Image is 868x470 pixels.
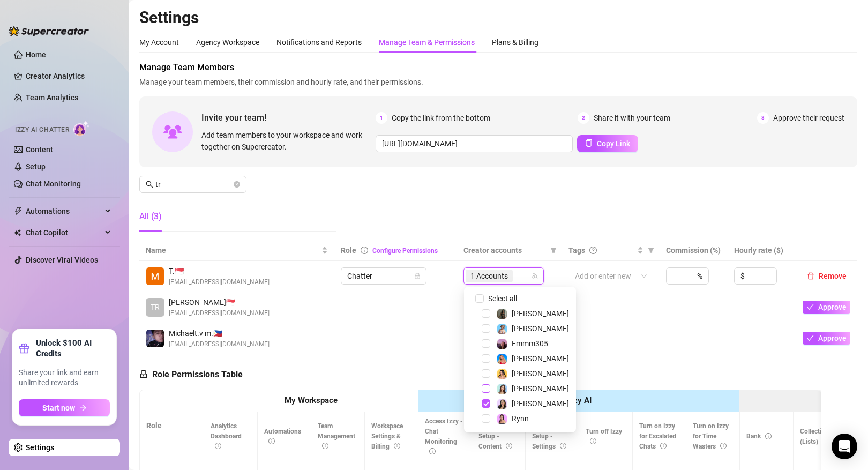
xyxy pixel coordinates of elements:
[414,273,421,279] span: lock
[639,422,676,450] span: Turn on Izzy for Escalated Chats
[394,443,400,449] span: info-circle
[660,240,728,261] th: Commission (%)
[660,443,667,449] span: info-circle
[586,428,622,445] span: Turn off Izzy
[803,301,850,314] button: Approve
[646,242,656,258] span: filter
[234,181,240,188] button: close-circle
[146,330,164,347] img: Michaelt.v mugiwara
[478,422,512,450] span: Access Izzy Setup - Content
[550,247,557,253] span: filter
[512,354,569,363] span: [PERSON_NAME]
[470,270,508,282] span: 1 Accounts
[146,267,164,285] img: Trixia Sy
[139,8,857,28] h2: Settings
[720,443,727,449] span: info-circle
[169,296,270,308] span: [PERSON_NAME] 🇸🇬
[585,139,593,147] span: copy
[19,368,110,389] span: Share your link and earn unlimited rewards
[497,399,507,409] img: Sami
[482,414,490,423] span: Select tree node
[803,270,851,282] button: Remove
[568,244,585,256] span: Tags
[497,309,507,319] img: Brandy
[139,36,179,48] div: My Account
[361,247,368,254] span: info-circle
[693,422,729,450] span: Turn on Izzy for Time Wasters
[26,180,81,188] a: Chat Monitoring
[26,68,111,85] a: Creator Analytics
[36,338,110,359] strong: Unlock $100 AI Credits
[392,112,490,124] span: Copy the link from the bottom
[497,339,507,349] img: Emmm305
[590,438,596,444] span: info-circle
[497,384,507,394] img: Amelia
[746,432,772,440] span: Bank
[466,270,513,282] span: 1 Accounts
[482,309,490,318] span: Select tree node
[832,434,857,459] div: Open Intercom Messenger
[463,244,545,256] span: Creator accounts
[169,277,270,287] span: [EMAIL_ADDRESS][DOMAIN_NAME]
[14,229,21,236] img: Chat Copilot
[429,448,436,454] span: info-circle
[151,301,160,313] span: TR
[512,399,569,408] span: [PERSON_NAME]
[512,369,569,378] span: [PERSON_NAME]
[482,324,490,333] span: Select tree node
[26,162,46,171] a: Setup
[146,181,153,188] span: search
[140,390,204,461] th: Role
[19,343,29,354] span: gift
[567,396,592,405] strong: Izzy AI
[215,443,221,449] span: info-circle
[371,422,403,450] span: Workspace Settings & Billing
[589,247,597,254] span: question-circle
[26,50,46,59] a: Home
[73,121,90,136] img: AI Chatter
[560,443,566,449] span: info-circle
[26,145,53,154] a: Content
[19,399,110,416] button: Start nowarrow-right
[26,443,54,452] a: Settings
[318,422,355,450] span: Team Management
[594,112,670,124] span: Share it with your team
[482,384,490,393] span: Select tree node
[806,334,814,342] span: check
[139,240,334,261] th: Name
[497,324,507,334] img: Vanessa
[773,112,844,124] span: Approve their request
[196,36,259,48] div: Agency Workspace
[347,268,420,284] span: Chatter
[155,178,231,190] input: Search members
[146,244,319,256] span: Name
[26,93,78,102] a: Team Analytics
[264,428,301,445] span: Automations
[201,111,376,124] span: Invite your team!
[482,399,490,408] span: Select tree node
[497,414,507,424] img: Rynn
[26,203,102,220] span: Automations
[139,210,162,223] div: All (3)
[492,36,538,48] div: Plans & Billing
[512,414,529,423] span: Rynn
[482,339,490,348] span: Select tree node
[15,125,69,135] span: Izzy AI Chatter
[512,324,569,333] span: [PERSON_NAME]
[139,370,148,378] span: lock
[803,332,850,345] button: Approve
[484,293,521,304] span: Select all
[341,246,356,255] span: Role
[506,443,512,449] span: info-circle
[139,368,243,381] h5: Role Permissions Table
[497,354,507,364] img: Ashley
[807,272,814,280] span: delete
[425,417,463,456] span: Access Izzy - Chat Monitoring
[139,76,857,88] span: Manage your team members, their commission and hourly rate, and their permissions.
[211,422,242,450] span: Analytics Dashboard
[79,404,87,412] span: arrow-right
[285,396,338,405] strong: My Workspace
[276,36,362,48] div: Notifications and Reports
[548,242,559,258] span: filter
[139,61,857,74] span: Manage Team Members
